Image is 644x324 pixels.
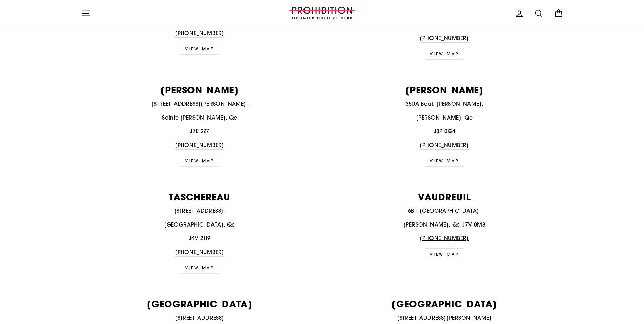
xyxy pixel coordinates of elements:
a: VIEW MAP [425,248,464,260]
p: [GEOGRAPHIC_DATA], Qc [81,220,318,229]
p: [STREET_ADDRESS], [81,206,318,215]
p: [STREET_ADDRESS] [81,313,318,322]
p: [PERSON_NAME], Qc J7V 0M8 [326,220,563,229]
p: J7E 2Z7 [81,127,318,136]
p: [PERSON_NAME], Qc [326,113,563,122]
p: J6A 2T5 [81,20,318,38]
p: [PERSON_NAME] [81,85,318,94]
a: VIEW MAP [180,262,220,274]
p: J4V 2H9 [81,234,318,243]
a: [PHONE_NUMBER] [175,141,224,150]
a: [PHONE_NUMBER] [175,29,224,38]
p: [GEOGRAPHIC_DATA] [326,299,563,308]
p: [STREET_ADDRESS][PERSON_NAME] [326,313,563,322]
p: [STREET_ADDRESS][PERSON_NAME], [81,100,318,108]
p: TASCHEREAU [81,192,318,201]
p: VAUDREUIL [326,192,563,201]
a: [PHONE_NUMBER] [420,141,469,150]
a: VIEW MAP [180,43,220,55]
a: VIEW MAP [180,155,220,167]
p: [PERSON_NAME] [326,85,563,94]
a: VIEW MAP [425,155,464,167]
p: 6B - [GEOGRAPHIC_DATA], [326,206,563,215]
a: VIEW MAP [425,48,464,60]
a: [PHONE_NUMBER] [420,34,469,43]
p: 350A Boul. [PERSON_NAME], [326,100,563,108]
span: [PHONE_NUMBER] [420,235,469,241]
p: Sainte-[PERSON_NAME], Qc [81,113,318,122]
p: [GEOGRAPHIC_DATA] [81,299,318,308]
p: J3P 0G4 [326,127,563,136]
img: PROHIBITION COUNTER-CULTURE CLUB [288,7,356,19]
a: [PHONE_NUMBER] [175,248,224,257]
